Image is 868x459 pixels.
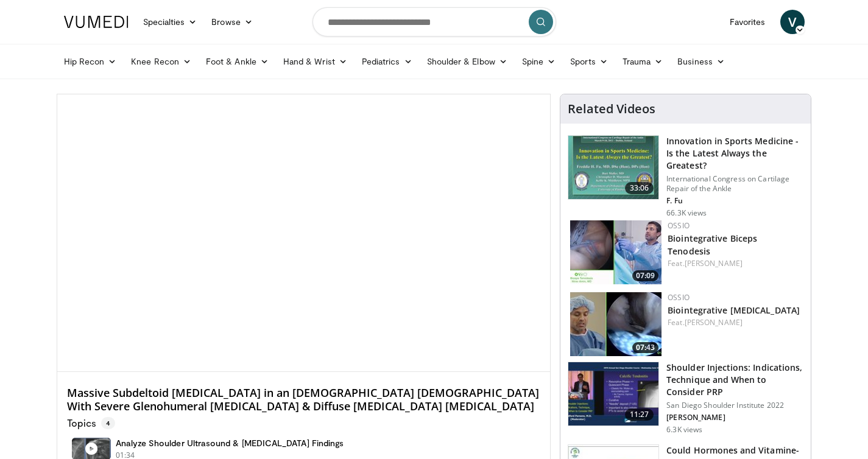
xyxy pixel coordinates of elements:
h3: Shoulder Injections: Indications, Technique and When to Consider PRP [666,362,803,398]
h4: Related Videos [568,102,655,116]
a: OSSIO [668,220,690,231]
a: Favorites [722,10,773,34]
a: V [780,10,805,34]
img: VuMedi Logo [64,16,129,28]
span: 07:09 [632,270,658,281]
a: OSSIO [668,292,690,303]
a: 07:43 [570,292,662,356]
h4: Analyze Shoulder Ultrasound & [MEDICAL_DATA] Findings [116,438,344,449]
span: 33:06 [625,182,654,194]
a: Hip Recon [57,49,124,74]
img: f54b0be7-13b6-4977-9a5b-cecc55ea2090.150x105_q85_crop-smart_upscale.jpg [570,220,662,284]
p: Topics [67,417,115,429]
a: Biointegrative Biceps Tenodesis [668,233,757,257]
a: Sports [563,49,615,74]
img: 0c794cab-9135-4761-9c1d-251fe1ec8b0b.150x105_q85_crop-smart_upscale.jpg [568,362,658,426]
a: Specialties [136,10,205,34]
a: 33:06 Innovation in Sports Medicine - Is the Latest Always the Greatest? International Congress o... [568,135,803,218]
a: [PERSON_NAME] [685,317,743,328]
span: 07:43 [632,342,658,353]
div: Feat. [668,258,801,269]
span: 11:27 [625,408,654,421]
p: F. Fu [666,196,803,206]
a: Trauma [615,49,671,74]
a: Hand & Wrist [276,49,355,74]
img: 3fbd5ba4-9555-46dd-8132-c1644086e4f5.150x105_q85_crop-smart_upscale.jpg [570,292,662,356]
p: 6.3K views [666,425,702,435]
video-js: Video Player [57,94,551,372]
a: Spine [515,49,563,74]
p: International Congress on Cartilage Repair of the Ankle [666,174,803,194]
img: Title_Dublin_VuMedi_1.jpg.150x105_q85_crop-smart_upscale.jpg [568,136,658,199]
a: Browse [204,10,260,34]
p: San Diego Shoulder Institute 2022 [666,401,803,410]
a: [PERSON_NAME] [685,258,743,268]
p: [PERSON_NAME] [666,413,803,422]
a: Pediatrics [355,49,420,74]
div: Feat. [668,317,801,328]
p: 66.3K views [666,208,707,218]
a: Knee Recon [124,49,199,74]
span: 4 [101,417,115,429]
a: Shoulder & Elbow [420,49,515,74]
a: 11:27 Shoulder Injections: Indications, Technique and When to Consider PRP San Diego Shoulder Ins... [568,362,803,435]
a: Biointegrative [MEDICAL_DATA] [668,304,800,316]
a: Business [670,49,732,74]
h3: Innovation in Sports Medicine - Is the Latest Always the Greatest? [666,135,803,172]
h4: Massive Subdeltoid [MEDICAL_DATA] in an [DEMOGRAPHIC_DATA] [DEMOGRAPHIC_DATA] With Severe Glenohu... [67,387,541,413]
a: 07:09 [570,220,662,284]
a: Foot & Ankle [199,49,276,74]
input: Search topics, interventions [312,7,556,37]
